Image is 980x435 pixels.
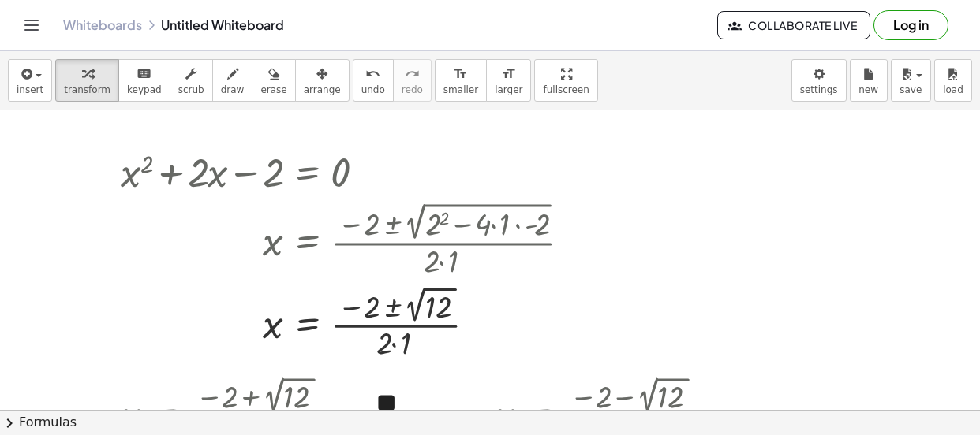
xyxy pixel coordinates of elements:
span: save [900,84,922,95]
button: arrange [295,59,350,102]
span: smaller [443,84,478,95]
span: larger [495,84,522,95]
span: insert [17,84,43,95]
i: keyboard [137,65,151,84]
button: format_sizelarger [486,59,531,102]
span: new [858,84,878,95]
button: transform [55,59,119,102]
button: fullscreen [534,59,597,102]
button: insert [8,59,52,102]
span: erase [260,84,286,95]
i: format_size [453,65,468,84]
a: Whiteboards [63,17,142,33]
button: redoredo [393,59,432,102]
i: format_size [501,65,516,84]
span: settings [800,84,838,95]
button: save [891,59,931,102]
button: load [934,59,972,102]
button: Toggle navigation [19,13,44,38]
button: Collaborate Live [717,11,870,39]
i: undo [365,65,380,84]
span: arrange [304,84,341,95]
button: keyboardkeypad [118,59,170,102]
span: redo [402,84,423,95]
button: draw [212,59,253,102]
span: scrub [178,84,204,95]
button: settings [791,59,847,102]
button: scrub [170,59,213,102]
span: keypad [127,84,162,95]
button: format_sizesmaller [435,59,487,102]
button: new [850,59,888,102]
span: Collaborate Live [731,18,857,32]
span: transform [64,84,110,95]
span: undo [361,84,385,95]
span: load [943,84,963,95]
button: undoundo [353,59,394,102]
span: fullscreen [543,84,589,95]
i: redo [405,65,420,84]
span: draw [221,84,245,95]
button: erase [252,59,295,102]
button: Log in [873,10,948,40]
